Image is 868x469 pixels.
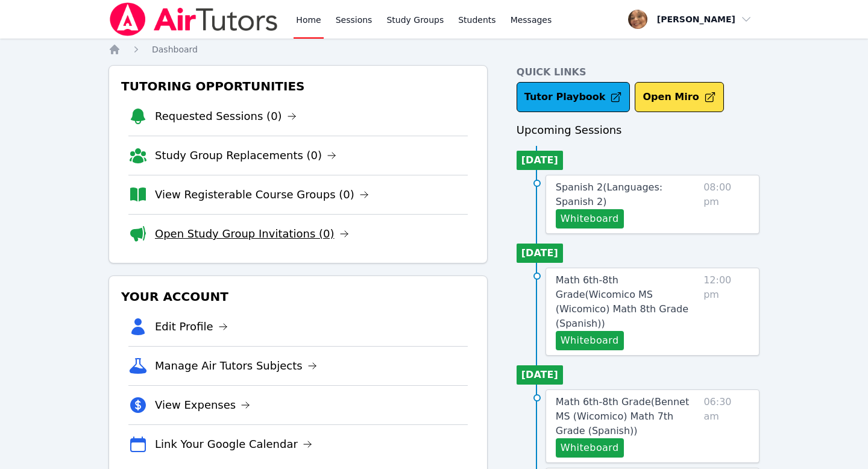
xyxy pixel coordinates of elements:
li: [DATE] [517,244,563,263]
a: Requested Sessions (0) [155,108,297,125]
button: Whiteboard [556,209,624,228]
img: Air Tutors [108,2,279,36]
span: 12:00 pm [703,273,749,350]
a: Math 6th-8th Grade(Wicomico MS (Wicomico) Math 8th Grade (Spanish)) [556,273,699,331]
h3: Upcoming Sessions [517,122,759,139]
span: 06:30 am [703,395,749,458]
a: Tutor Playbook [517,82,631,112]
nav: Breadcrumb [108,43,759,55]
a: Study Group Replacements (0) [155,147,336,164]
a: Math 6th-8th Grade(Bennet MS (Wicomico) Math 7th Grade (Spanish)) [556,395,699,438]
a: View Expenses [155,397,250,414]
span: Dashboard [152,45,198,54]
span: Math 6th-8th Grade ( Bennet MS (Wicomico) Math 7th Grade (Spanish) ) [556,396,689,436]
button: Whiteboard [556,438,624,458]
button: Whiteboard [556,331,624,350]
a: Open Study Group Invitations (0) [155,225,349,242]
a: Manage Air Tutors Subjects [155,357,317,374]
span: Math 6th-8th Grade ( Wicomico MS (Wicomico) Math 8th Grade (Spanish) ) [556,274,688,329]
span: Spanish 2 ( Languages: Spanish 2 ) [556,181,662,207]
a: Edit Profile [155,318,228,335]
a: Dashboard [152,43,198,55]
h4: Quick Links [517,65,759,80]
span: 08:00 pm [703,180,749,228]
h3: Tutoring Opportunities [119,75,477,97]
button: Open Miro [635,82,723,112]
li: [DATE] [517,365,563,385]
a: View Registerable Course Groups (0) [155,186,369,203]
a: Link Your Google Calendar [155,436,312,453]
span: Messages [511,14,552,26]
a: Spanish 2(Languages: Spanish 2) [556,180,699,209]
li: [DATE] [517,151,563,170]
h3: Your Account [119,286,477,307]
